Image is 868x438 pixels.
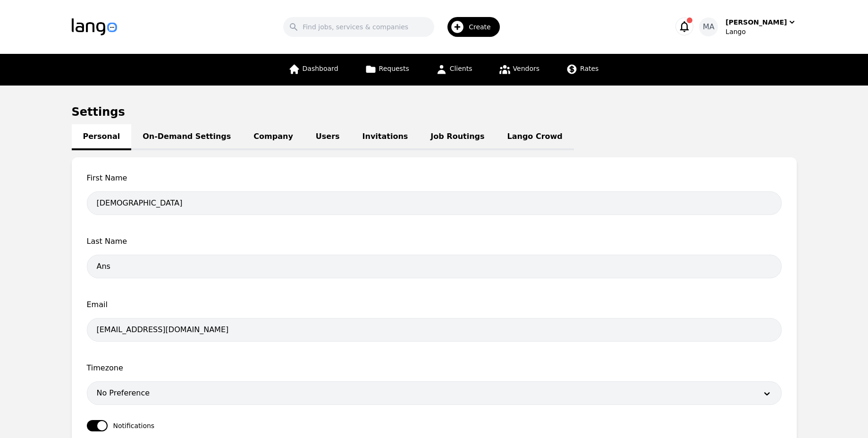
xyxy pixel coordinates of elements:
[242,124,304,150] a: Company
[430,54,478,86] a: Clients
[560,54,604,86] a: Rates
[725,27,796,36] div: Lango
[699,17,796,36] button: MA[PERSON_NAME]Lango
[725,17,787,27] div: [PERSON_NAME]
[303,65,338,72] span: Dashboard
[113,421,155,430] span: Notifications
[351,124,420,150] a: Invitations
[359,54,415,86] a: Requests
[87,318,782,342] input: Email
[419,124,496,150] a: Job Routings
[131,124,242,150] a: On-Demand Settings
[493,54,545,86] a: Vendors
[703,21,715,33] span: MA
[72,104,797,120] h1: Settings
[450,65,472,72] span: Clients
[283,54,344,86] a: Dashboard
[283,17,434,37] input: Find jobs, services & companies
[87,172,782,184] span: First Name
[87,362,782,374] span: Timezone
[580,65,598,72] span: Rates
[379,65,409,72] span: Requests
[469,22,497,32] span: Create
[87,191,782,215] input: First Name
[304,124,351,150] a: Users
[87,255,782,278] input: Last Name
[72,18,117,35] img: Logo
[434,13,506,41] button: Create
[87,236,782,247] span: Last Name
[496,124,574,150] a: Lango Crowd
[513,65,539,72] span: Vendors
[87,299,782,310] span: Email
